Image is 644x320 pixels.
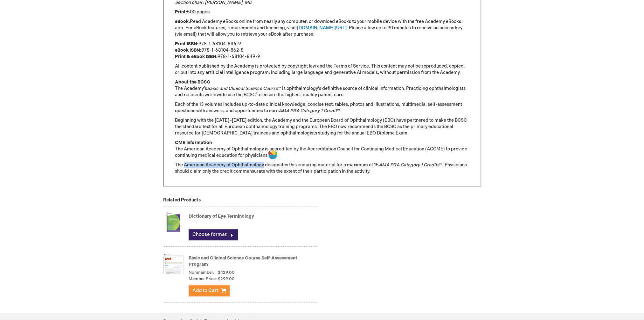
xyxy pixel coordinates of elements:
[163,197,201,203] strong: Related Products
[175,47,201,53] strong: eBook ISBN:
[175,162,469,175] p: The American Academy of Ophthalmology designates this enduring material for a maximum of 15 ™. Ph...
[189,276,217,282] strong: Member Price:
[218,276,235,282] span: $299.00
[189,255,297,267] a: Basic and Clinical Science Course Self-Assessment Program
[175,19,190,24] strong: eBook:
[175,41,469,60] p: 978-1-68104-836-9 978-1-68104-862-8 978-1-68104-849-9
[189,270,214,276] strong: Nonmember:
[189,229,238,240] a: Choose format
[207,86,278,91] em: Basic and Clinical Science Course
[218,270,235,275] span: $429.00
[192,287,218,294] span: Add to Cart
[175,101,469,114] p: Each of the 13 volumes includes up-to-date clinical knowledge, concise text, tables, photos and i...
[379,162,439,168] em: AMA PRA Category 1 Credits
[175,41,198,47] strong: Print ISBN:
[256,92,257,96] sup: ®
[163,251,184,276] img: Basic and Clinical Science Course Self-Assessment Program
[175,54,218,59] strong: Print & eBook ISBN:
[175,18,469,38] p: Read Academy eBooks online from nearly any computer, or download eBooks to your mobile device wit...
[175,140,469,159] p: The American Academy of Ophthalmology is accredited by the Accreditation Council for Continuing M...
[175,9,469,15] p: 500 pages
[175,117,469,136] p: Beginning with the [DATE]–[DATE] edition, the Academy and the European Board of Ophthalmology (EB...
[175,140,212,145] strong: CME Information
[279,108,337,113] em: AMA PRA Category 1 Credit
[189,285,229,296] button: Add to Cart
[163,209,184,235] img: Dictionary of Eye Terminology
[297,25,347,31] a: [DOMAIN_NAME][URL]
[189,214,254,219] a: Dictionary of Eye Terminology
[175,79,210,85] strong: About the BCSC
[175,9,187,15] strong: Print:
[175,63,469,76] p: All content published by the Academy is protected by copyright law and the Terms of Service. This...
[175,79,469,98] p: The Academy’s ™ is ophthalmology’s definitive source of clinical information. Practicing ophthalm...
